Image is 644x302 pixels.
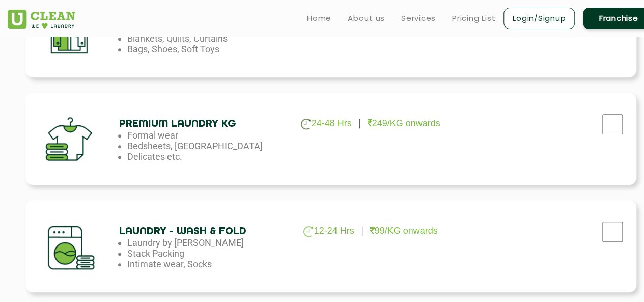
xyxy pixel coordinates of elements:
[127,130,292,141] li: Formal wear
[401,12,436,24] a: Services
[8,10,75,29] img: UClean Laundry and Dry Cleaning
[307,12,331,24] a: Home
[119,226,284,237] h4: Laundry - Wash & Fold
[348,12,385,24] a: About us
[127,33,292,44] li: Blankets, Quilts, Curtains
[127,259,292,269] li: Intimate wear, Socks
[119,118,284,130] h4: Premium Laundry Kg
[127,237,292,248] li: Laundry by [PERSON_NAME]
[368,118,440,129] p: 249/KG onwards
[370,226,438,236] p: 99/KG onwards
[503,8,575,29] a: Login/Signup
[452,12,495,24] a: Pricing List
[127,141,292,151] li: Bedsheets, [GEOGRAPHIC_DATA]
[127,44,292,54] li: Bags, Shoes, Soft Toys
[301,118,352,129] p: 24-48 Hrs
[127,248,292,259] li: Stack Packing
[127,151,292,162] li: Delicates etc.
[303,226,354,237] p: 12-24 Hrs
[303,226,313,237] img: clock_g.png
[301,119,311,129] img: clock_g.png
